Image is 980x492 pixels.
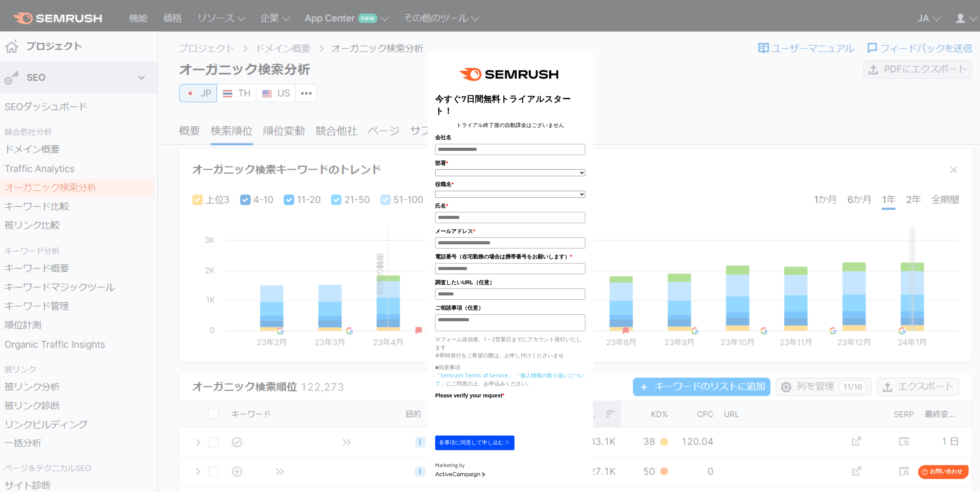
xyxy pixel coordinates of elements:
center: トライアル終了後の自動課金はございません [435,121,585,129]
p: にご同意の上、お申込みください。 [435,371,585,387]
title: 今すぐ7日間無料トライアルスタート！ [435,93,585,117]
label: 役職名 [435,180,585,188]
label: 氏名 [435,202,585,210]
button: 各事項に同意して申し込む ▷ [435,435,514,450]
label: Please verify your request [435,391,585,400]
iframe: Help widget launcher [911,462,972,484]
div: Marketing by [435,462,585,470]
label: メールアドレス [435,227,585,235]
iframe: reCAPTCHA [435,402,552,432]
label: 電話番号（在宅勤務の場合は携帯番号をお願いします） [435,252,585,261]
p: ※フォーム送信後、1～2営業日までにアカウント発行いたします ※即時発行をご希望の際は、お申し付けくださいませ [435,335,585,359]
a: 「Semrush Terms of Service」 [435,372,513,379]
label: 部署 [435,159,585,167]
label: 調査したいURL（任意） [435,278,585,287]
label: ご相談事項（任意） [435,304,585,312]
img: e6a379fe-ca9f-484e-8561-e79cf3a04b3f.png [454,60,566,89]
p: ■同意事項 [435,363,585,371]
label: 会社名 [435,133,585,142]
a: 「個人情報の取り扱いについて」 [435,372,585,387]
